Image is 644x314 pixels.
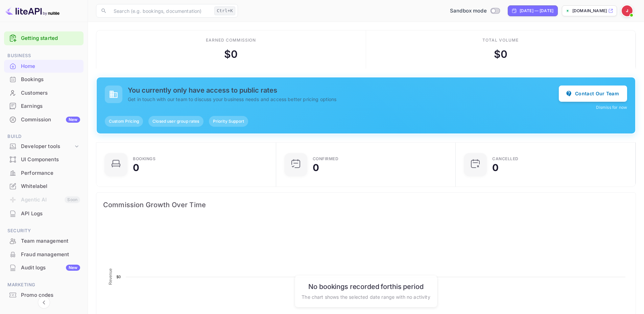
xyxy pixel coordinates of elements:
[4,180,84,193] div: Whitelabel
[4,113,84,126] a: CommissionNew
[133,163,139,172] div: 0
[520,8,553,14] div: [DATE] — [DATE]
[110,4,212,18] input: Search (e.g. bookings, documentation)
[21,169,80,177] div: Performance
[4,167,84,179] a: Performance
[494,47,507,62] div: $ 0
[105,118,143,124] span: Custom Pricing
[128,86,559,94] h5: You currently only have access to public rates
[559,86,627,102] button: Contact Our Team
[21,183,80,190] div: Whitelabel
[4,87,84,99] a: Customers
[21,251,80,259] div: Fraud management
[4,133,84,140] span: Build
[224,47,238,62] div: $ 0
[214,6,235,15] div: Ctrl+K
[4,180,84,192] a: Whitelabel
[4,235,84,247] a: Team management
[4,100,84,113] div: Earnings
[21,156,80,164] div: UI Components
[4,100,84,112] a: Earnings
[66,265,80,271] div: New
[4,248,84,261] div: Fraud management
[4,207,84,220] div: API Logs
[21,264,80,272] div: Audit logs
[4,167,84,180] div: Performance
[596,104,627,111] button: Dismiss for now
[302,293,430,300] p: The chart shows the selected date range with no activity
[572,8,607,14] p: [DOMAIN_NAME]
[4,60,84,72] a: Home
[302,283,430,291] h6: No bookings recorded for this period
[4,87,84,100] div: Customers
[206,37,256,43] div: Earned commission
[4,31,84,45] div: Getting started
[313,157,339,161] div: Confirmed
[450,7,487,15] span: Sandbox mode
[66,117,80,123] div: New
[4,227,84,235] span: Security
[4,52,84,59] span: Business
[133,157,156,161] div: Bookings
[116,275,121,279] text: $0
[103,199,629,210] span: Commission Growth Over Time
[21,76,80,83] div: Bookings
[4,207,84,220] a: API Logs
[4,73,84,86] a: Bookings
[148,118,203,124] span: Closed user group rates
[5,5,59,16] img: LiteAPI logo
[21,102,80,110] div: Earnings
[21,210,80,218] div: API Logs
[4,235,84,248] div: Team management
[4,289,84,302] div: Promo codes
[4,289,84,301] a: Promo codes
[21,237,80,245] div: Team management
[21,63,80,70] div: Home
[4,141,84,152] div: Developer tools
[4,73,84,86] div: Bookings
[128,96,559,103] p: Get in touch with our team to discuss your business needs and access better pricing options
[482,37,519,43] div: Total volume
[622,5,633,16] img: Jacques Rossouw
[4,248,84,261] a: Fraud management
[38,296,50,309] button: Collapse navigation
[21,143,73,150] div: Developer tools
[4,153,84,166] div: UI Components
[209,118,248,124] span: Priority Support
[21,116,80,124] div: Commission
[108,268,113,285] text: Revenue
[492,157,519,161] div: CANCELLED
[492,163,499,172] div: 0
[4,60,84,73] div: Home
[447,7,502,15] div: Switch to Production mode
[21,291,80,299] div: Promo codes
[313,163,319,172] div: 0
[4,261,84,274] a: Audit logsNew
[4,113,84,126] div: CommissionNew
[4,261,84,274] div: Audit logsNew
[21,34,80,42] a: Getting started
[21,89,80,97] div: Customers
[4,153,84,166] a: UI Components
[4,281,84,289] span: Marketing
